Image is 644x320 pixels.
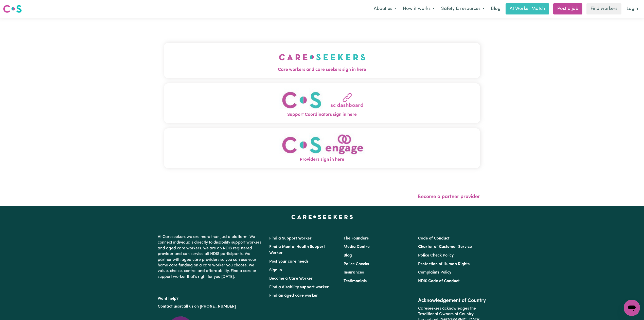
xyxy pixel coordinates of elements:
a: Post your care needs [269,260,309,264]
a: Login [623,3,641,14]
a: Protection of Human Rights [418,262,470,266]
button: Care workers and care seekers sign in here [164,43,480,78]
a: Police Checks [344,262,369,266]
a: Complaints Policy [418,270,451,275]
button: How it works [400,4,438,14]
a: Blog [344,253,352,258]
span: Care workers and care seekers sign in here [164,67,480,73]
span: Support Coordinators sign in here [164,111,480,118]
a: AI Worker Match [506,3,549,14]
button: Support Coordinators sign in here [164,83,480,123]
span: Providers sign in here [164,156,480,163]
p: or [158,302,263,311]
button: Safety & resources [438,4,488,14]
a: Testimonials [344,279,367,283]
p: Want help? [158,294,263,301]
a: Insurances [344,270,364,275]
a: Find a Mental Health Support Worker [269,245,325,255]
button: Providers sign in here [164,128,480,168]
iframe: Button to launch messaging window [624,300,640,316]
img: Careseekers logo [3,4,22,13]
a: Careseekers logo [3,3,22,15]
p: At Careseekers we are more than just a platform. We connect individuals directly to disability su... [158,232,263,282]
a: Media Centre [344,245,370,249]
a: Careseekers home page [291,215,353,219]
a: Become a Care Worker [269,277,313,281]
a: Blog [488,3,504,14]
a: Find workers [586,3,621,14]
a: Post a job [553,3,582,14]
h2: Acknowledgement of Country [418,298,486,304]
a: call us on [PHONE_NUMBER] [182,305,236,309]
a: Code of Conduct [418,236,450,241]
a: Find a Support Worker [269,236,312,241]
a: NDIS Code of Conduct [418,279,460,283]
a: Sign In [269,268,282,272]
a: Find a disability support worker [269,285,329,289]
a: Become a partner provider [418,194,480,199]
a: Charter of Customer Service [418,245,472,249]
a: Police Check Policy [418,253,454,258]
a: Contact us [158,305,178,309]
a: The Founders [344,236,369,241]
a: Find an aged care worker [269,294,318,298]
button: About us [370,4,400,14]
